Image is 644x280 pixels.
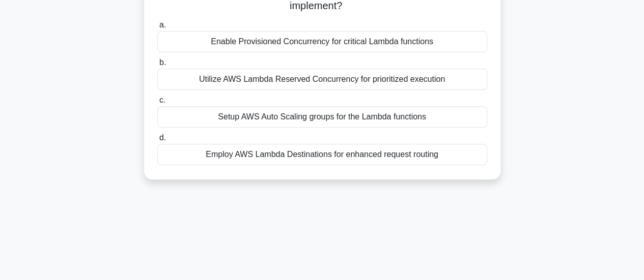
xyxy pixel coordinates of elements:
[159,58,166,67] span: b.
[157,31,487,52] div: Enable Provisioned Concurrency for critical Lambda functions
[159,133,166,142] span: d.
[159,96,165,104] span: c.
[157,144,487,165] div: Employ AWS Lambda Destinations for enhanced request routing
[157,69,487,90] div: Utilize AWS Lambda Reserved Concurrency for prioritized execution
[159,20,166,29] span: a.
[157,106,487,128] div: Setup AWS Auto Scaling groups for the Lambda functions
